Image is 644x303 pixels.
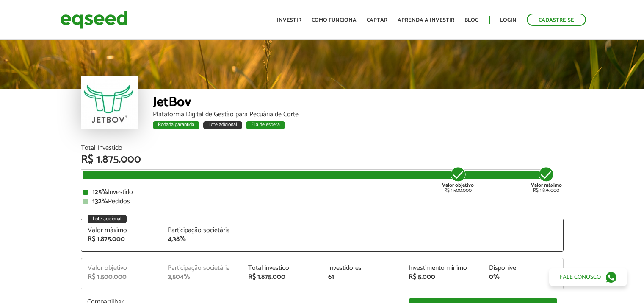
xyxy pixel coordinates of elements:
div: 3,504% [168,274,235,281]
div: Total Investido [81,145,564,151]
div: Lote adicional [88,215,127,223]
strong: 132% [92,196,108,207]
strong: Valor objetivo [442,181,474,189]
div: Valor máximo [88,227,155,234]
div: R$ 1.875.000 [81,154,564,165]
div: JetBov [153,95,564,111]
div: Fila de espera [246,121,285,129]
a: Blog [464,17,478,23]
div: Plataforma Digital de Gestão para Pecuária de Corte [153,111,564,118]
div: Pedidos [83,198,561,205]
a: Investir [277,17,301,23]
a: Login [500,17,517,23]
div: Participação societária [168,227,235,234]
div: Participação societária [168,265,235,272]
div: R$ 1.500.000 [88,274,155,281]
div: Rodada garantida [153,121,199,129]
a: Aprenda a investir [398,17,454,23]
div: Disponível [489,265,557,272]
strong: 125% [92,186,108,198]
a: Fale conosco [549,268,627,286]
div: Valor objetivo [88,265,155,272]
div: Investido [83,189,561,196]
img: EqSeed [60,8,128,31]
div: 61 [328,274,396,281]
a: Captar [367,17,387,23]
div: Investimento mínimo [409,265,476,272]
div: R$ 5.000 [409,274,476,281]
div: R$ 1.500.000 [442,166,474,193]
div: 4,38% [168,236,235,243]
div: R$ 1.875.000 [248,274,316,281]
strong: Valor máximo [531,181,562,189]
a: Cadastre-se [527,14,586,26]
div: Lote adicional [203,121,242,129]
div: R$ 1.875.000 [531,166,562,193]
a: Como funciona [312,17,357,23]
div: R$ 1.875.000 [88,236,155,243]
div: Total investido [248,265,316,272]
div: Investidores [328,265,396,272]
